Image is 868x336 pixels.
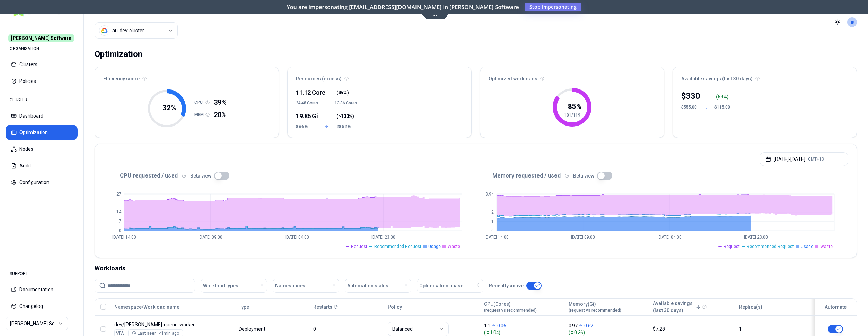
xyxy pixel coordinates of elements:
span: ( 1.04 ) [484,329,562,336]
span: Usage [801,244,813,249]
div: Policy [388,303,478,310]
p: Restarts [313,303,332,310]
button: Memory(Gi)(request vs recommended) [569,300,621,314]
div: au-dev-cluster [112,27,144,34]
div: Resources (excess) [288,67,471,86]
div: CPU requested / used [103,172,476,180]
div: Workloads [95,264,857,273]
button: Changelog [6,299,78,314]
p: Beta view: [190,172,213,179]
button: Audit [6,158,78,173]
span: Recommended Request [747,244,794,249]
tspan: 3.94 [485,192,494,197]
div: 0 [313,326,382,333]
button: Policies [6,74,78,89]
span: Waste [448,244,460,249]
button: [DATE]-[DATE]GMT+13 [760,152,848,166]
span: 8.66 Gi [296,124,316,129]
p: 59 [718,93,723,100]
span: Waste [820,244,833,249]
div: 19.86 Gi [296,111,316,121]
div: $ [681,91,700,102]
div: 11.12 Core [296,88,316,97]
h1: MEM [194,112,205,118]
button: Documentation [6,282,78,297]
span: Request [724,244,740,249]
button: CPU(Cores)(request vs recommended) [484,300,537,314]
button: Namespace/Workload name [114,300,179,314]
span: Request [351,244,367,249]
tspan: 2 [491,210,494,215]
span: 45% [338,89,347,96]
div: Deployment [239,326,266,333]
button: Clusters [6,57,78,72]
tspan: [DATE] 23:00 [744,235,768,240]
button: Optimisation phase [417,279,483,293]
div: ( %) [716,93,731,100]
div: CPU(Cores) [484,301,537,313]
tspan: 32 % [162,104,176,112]
div: Optimization [95,47,142,61]
p: alfred-queue-worker [114,321,232,328]
h1: CPU [194,100,205,105]
div: 1 [739,326,807,333]
span: 39% [214,97,227,107]
div: SUPPORT [6,267,78,281]
div: Memory requested / used [476,172,848,180]
p: 1.1 [484,322,490,329]
button: Available savings(last 30 days) [653,300,701,314]
span: 28.52 Gi [336,124,357,129]
span: (request vs recommended) [569,308,621,313]
tspan: 7 [119,219,121,224]
div: Last seen: <1min ago [132,330,179,336]
div: Available savings (last 30 days) [673,67,857,86]
button: Nodes [6,141,78,157]
span: Recommended Request [374,244,421,249]
p: 0.97 [569,322,578,329]
img: gcp [101,27,108,34]
button: Configuration [6,175,78,190]
tspan: 85 % [568,102,581,111]
tspan: [DATE] 04:00 [658,235,682,240]
span: GMT+13 [808,156,824,162]
p: 0.06 [497,322,506,329]
tspan: 1 [491,219,494,224]
button: Type [239,300,249,314]
p: 330 [686,91,700,102]
span: 13.36 Cores [335,100,357,106]
tspan: [DATE] 23:00 [371,235,395,240]
div: Efficiency score [95,67,279,86]
tspan: 14 [116,209,122,214]
tspan: [DATE] 09:00 [199,235,222,240]
div: $7.28 [653,326,733,333]
button: Optimization [6,125,78,140]
span: Automation status [347,282,388,289]
tspan: [DATE] 14:00 [112,235,136,240]
div: ORGANISATION [6,42,78,55]
p: 0.62 [584,322,593,329]
div: CLUSTER [6,93,78,107]
button: Dashboard [6,108,78,123]
span: Optimisation phase [419,282,463,289]
div: Automate [818,303,853,310]
div: Optimized workloads [480,67,664,86]
tspan: 101/119 [564,113,580,118]
span: ( ) [336,113,354,120]
span: ( 0.36 ) [569,329,647,336]
tspan: [DATE] 09:00 [571,235,595,240]
span: [PERSON_NAME] Software [8,34,74,42]
tspan: [DATE] 14:00 [485,235,509,240]
button: Workload types [201,279,267,293]
div: $555.00 [681,104,698,110]
p: Beta view: [573,172,596,179]
button: Namespaces [273,279,339,293]
button: Replica(s) [739,300,762,314]
span: >100% [338,113,352,120]
span: Namespaces [275,282,305,289]
tspan: 0 [119,228,121,233]
button: Select a value [95,22,178,39]
span: 20% [214,110,227,120]
button: Automation status [345,279,411,293]
tspan: 0 [491,228,494,233]
span: Workload types [203,282,238,289]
